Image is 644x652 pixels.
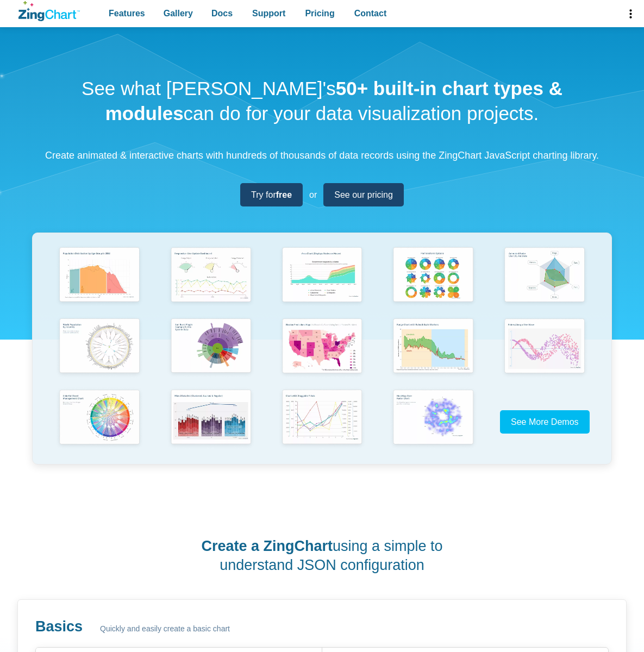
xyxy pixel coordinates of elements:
span: Quickly and easily create a basic chart [100,623,230,636]
span: Support [252,6,285,21]
img: Animated Radar Chart ft. Pet Data [500,244,589,308]
a: Range Chart with Rultes & Scale Markers [378,315,489,386]
img: Area Chart (Displays Nodes on Hover) [278,244,367,308]
span: Docs [211,6,233,21]
h2: using a simple to understand JSON configuration [163,537,481,575]
img: Population Distribution by Age Group in 2052 [55,244,144,308]
a: Animated Radar Chart ft. Pet Data [489,244,601,315]
strong: 50+ built-in chart types & modules [105,78,562,124]
a: Responsive Live Update Dashboard [155,244,266,315]
img: Range Chart with Rultes & Scale Markers [389,315,478,379]
span: or [309,187,317,202]
img: World Population by Country [55,315,144,379]
a: Heatmap Over Radar Chart [378,386,489,457]
a: See More Demos [500,410,590,434]
span: Pricing [305,6,334,21]
span: See More Demos [511,417,579,427]
h1: See what [PERSON_NAME]'s can do for your data visualization projects. [32,76,612,126]
span: Features [109,6,145,21]
strong: Create a ZingChart [201,538,333,554]
img: Responsive Live Update Dashboard [166,244,255,308]
a: ZingChart Logo. Click to return to the homepage [18,1,80,21]
a: Try forfree [240,183,303,206]
span: See our pricing [334,187,393,202]
p: Create animated & interactive charts with hundreds of thousands of data records using the ZingCha... [32,147,612,164]
strong: free [276,190,292,199]
a: See our pricing [323,183,404,206]
img: Chart with Draggable Y-Axis [278,386,367,450]
a: Chart with Draggable Y-Axis [266,386,378,457]
a: Area Chart (Displays Nodes on Hover) [266,244,378,315]
a: Pie Transform Options [378,244,489,315]
img: Pie Transform Options [389,244,478,308]
a: Sun Burst Plugin Example ft. File System Data [155,315,266,386]
a: Points Along a Sine Wave [489,315,601,386]
img: Colorful Chord Management Chart [55,386,144,450]
img: Heatmap Over Radar Chart [389,386,478,450]
img: Points Along a Sine Wave [500,315,589,379]
span: Contact [354,6,387,21]
img: Sun Burst Plugin Example ft. File System Data [166,315,255,379]
a: Election Predictions Map [266,315,378,386]
a: Mixed Data Set (Clustered, Stacked, and Regular) [155,386,266,457]
a: Population Distribution by Age Group in 2052 [43,244,155,315]
span: Try for [251,187,292,202]
a: World Population by Country [43,315,155,386]
a: Colorful Chord Management Chart [43,386,155,457]
h3: Basics [35,617,83,636]
span: Gallery [164,6,193,21]
img: Election Predictions Map [278,315,367,379]
img: Mixed Data Set (Clustered, Stacked, and Regular) [166,386,255,450]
